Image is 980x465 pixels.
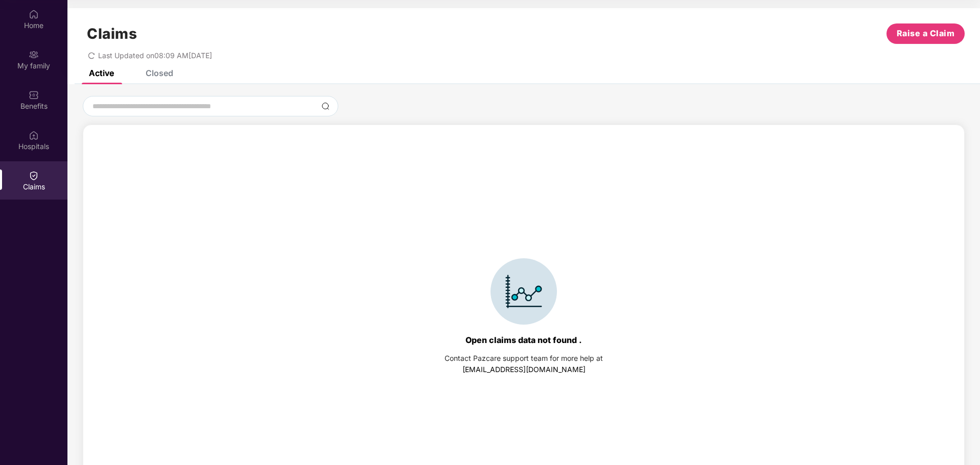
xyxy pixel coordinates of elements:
img: svg+xml;base64,PHN2ZyBpZD0iQ2xhaW0iIHhtbG5zPSJodHRwOi8vd3d3LnczLm9yZy8yMDAwL3N2ZyIgd2lkdGg9IjIwIi... [29,170,39,181]
div: Contact Pazcare support team for more help at [445,353,603,364]
span: redo [88,51,95,60]
img: svg+xml;base64,PHN2ZyBpZD0iU2VhcmNoLTMyeDMyIiB4bWxucz0iaHR0cDovL3d3dy53My5vcmcvMjAwMC9zdmciIHdpZH... [321,102,330,110]
a: [EMAIL_ADDRESS][DOMAIN_NAME] [462,365,586,374]
img: svg+xml;base64,PHN2ZyBpZD0iQmVuZWZpdHMiIHhtbG5zPSJodHRwOi8vd3d3LnczLm9yZy8yMDAwL3N2ZyIgd2lkdGg9Ij... [29,90,39,100]
div: Closed [146,68,173,78]
button: Raise a Claim [886,23,965,44]
div: Open claims data not found . [465,335,582,345]
img: svg+xml;base64,PHN2ZyBpZD0iSWNvbl9DbGFpbSIgZGF0YS1uYW1lPSJJY29uIENsYWltIiB4bWxucz0iaHR0cDovL3d3dy... [491,258,557,325]
img: svg+xml;base64,PHN2ZyBpZD0iSG9zcGl0YWxzIiB4bWxucz0iaHR0cDovL3d3dy53My5vcmcvMjAwMC9zdmciIHdpZHRoPS... [29,130,39,140]
img: svg+xml;base64,PHN2ZyBpZD0iSG9tZSIgeG1sbnM9Imh0dHA6Ly93d3cudzMub3JnLzIwMDAvc3ZnIiB3aWR0aD0iMjAiIG... [29,9,39,19]
span: Raise a Claim [897,27,955,40]
span: Last Updated on 08:09 AM[DATE] [98,51,212,60]
img: svg+xml;base64,PHN2ZyB3aWR0aD0iMjAiIGhlaWdodD0iMjAiIHZpZXdCb3g9IjAgMCAyMCAyMCIgZmlsbD0ibm9uZSIgeG... [29,50,39,60]
div: Active [89,68,114,78]
h1: Claims [87,25,137,42]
